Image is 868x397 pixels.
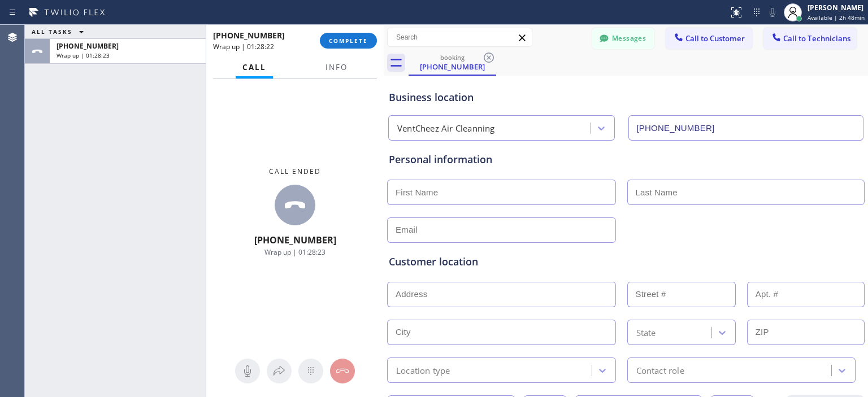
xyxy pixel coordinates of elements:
[410,50,495,75] div: (424) 446-7460
[267,359,292,383] button: Open directory
[387,180,616,205] input: First Name
[636,364,684,377] div: Contact role
[747,282,865,307] input: Apt. #
[388,28,532,46] input: Search
[389,90,863,105] div: Business location
[808,3,865,12] div: [PERSON_NAME]
[298,359,323,383] button: Open dialpad
[387,320,616,345] input: City
[636,326,656,339] div: State
[808,14,865,21] span: Available | 2h 48min
[254,234,336,246] span: [PHONE_NUMBER]
[666,28,752,49] button: Call to Customer
[765,5,780,20] button: Mute
[389,152,863,167] div: Personal information
[213,30,285,41] span: [PHONE_NUMBER]
[329,37,368,45] span: COMPLETE
[57,51,110,59] span: Wrap up | 01:28:23
[242,62,266,72] span: Call
[396,364,450,377] div: Location type
[410,62,495,72] div: [PHONE_NUMBER]
[235,359,260,383] button: Mute
[747,320,865,345] input: ZIP
[763,28,857,49] button: Call to Technicians
[627,282,736,307] input: Street #
[685,33,745,43] span: Call to Customer
[213,42,274,51] span: Wrap up | 01:28:22
[264,247,325,257] span: Wrap up | 01:28:23
[325,62,348,72] span: Info
[627,180,865,205] input: Last Name
[592,28,654,49] button: Messages
[319,56,354,78] button: Info
[236,56,273,78] button: Call
[397,122,495,135] div: VentCheez Air Cleanning
[389,254,863,269] div: Customer location
[410,53,495,62] div: booking
[57,41,119,51] span: [PHONE_NUMBER]
[783,33,850,43] span: Call to Technicians
[387,282,616,307] input: Address
[32,28,72,36] span: ALL TASKS
[387,217,616,243] input: Email
[25,25,95,38] button: ALL TASKS
[330,359,355,383] button: Hang up
[269,167,321,176] span: Call ended
[320,33,377,49] button: COMPLETE
[628,115,864,141] input: Phone Number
